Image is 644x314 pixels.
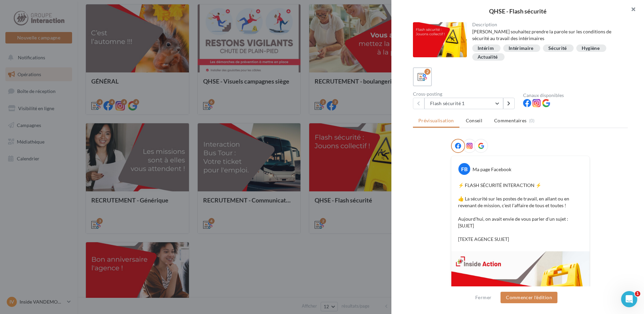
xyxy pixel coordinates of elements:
button: Fermer [473,293,494,302]
div: Intérim [478,46,494,51]
div: Actualité [478,55,498,60]
div: Hygiène [582,46,600,51]
div: Ma page Facebook [473,166,511,173]
div: [PERSON_NAME] souhaitez prendre la parole sur les conditions de sécurité au travail des intérimaires [472,28,623,42]
p: ⚡️ FLASH SÉCURITÉ INTERACTION ⚡️ 👍 La sécurité sur les postes de travail, en allant ou en revenan... [458,182,583,243]
div: Sécurité [548,46,567,51]
div: Canaux disponibles [523,93,628,98]
div: Description [472,22,623,27]
span: 1 [635,291,640,296]
div: Intérimaire [509,46,534,51]
span: (0) [529,118,535,123]
button: Commencer l'édition [501,292,557,303]
div: FB [458,163,470,175]
button: Flash sécurité 1 [424,98,503,109]
span: Conseil [466,118,482,123]
div: Cross-posting [413,92,518,96]
div: 2 [424,69,430,75]
div: QHSE - Flash sécurité [402,8,633,14]
span: Commentaires [494,117,526,124]
iframe: Intercom live chat [621,291,637,307]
